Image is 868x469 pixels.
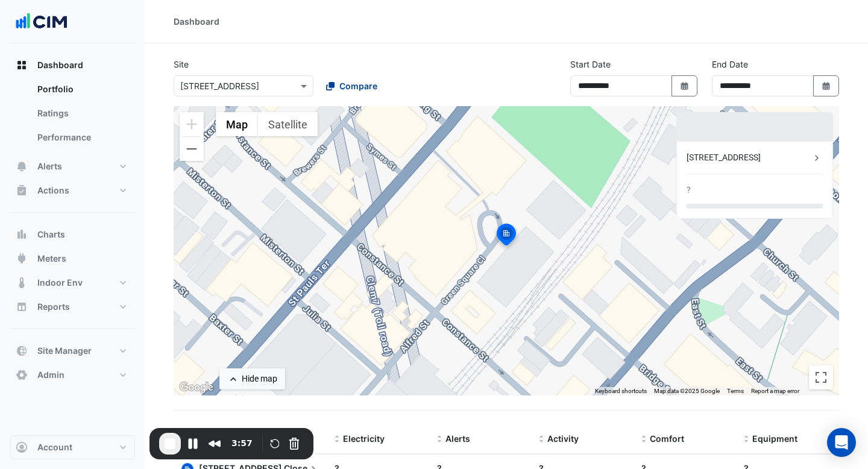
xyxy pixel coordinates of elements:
app-icon: Reports [16,301,28,313]
app-icon: Alerts [16,160,28,172]
span: Charts [37,228,65,241]
label: Site [174,58,189,71]
button: Keyboard shortcuts [595,387,647,395]
button: Reports [10,295,135,319]
a: Ratings [28,101,135,125]
span: Dashboard [37,59,83,71]
fa-icon: Select Date [679,81,690,91]
img: Company Logo [14,10,69,34]
button: Dashboard [10,53,135,77]
button: Indoor Env [10,271,135,295]
span: Indoor Env [37,277,83,289]
a: Performance [28,125,135,150]
app-icon: Indoor Env [16,277,28,289]
span: Activity [547,433,579,444]
div: Open Intercom Messenger [827,428,856,457]
label: End Date [712,58,748,71]
span: Compare [339,80,377,92]
span: Alerts [445,433,470,444]
span: Equipment [752,433,797,444]
a: Terms (opens in new tab) [727,388,744,394]
div: Dashboard [174,15,219,28]
span: Map data ©2025 Google [654,388,720,394]
button: Compare [318,75,385,96]
fa-icon: Select Date [821,81,832,91]
app-icon: Actions [16,184,28,197]
button: Toggle fullscreen view [809,365,833,389]
button: Hide map [219,368,285,389]
a: Portfolio [28,77,135,101]
span: Admin [37,369,64,381]
img: site-pin-selected.svg [493,222,520,251]
div: [STREET_ADDRESS] [687,151,811,164]
span: Reports [37,301,70,313]
img: Google [177,380,216,395]
span: Meters [37,253,66,265]
button: Site Manager [10,339,135,363]
button: Zoom out [180,137,204,161]
span: Site Manager [37,345,92,357]
div: Hide map [242,373,277,385]
span: Actions [37,184,69,197]
app-icon: Site Manager [16,345,28,357]
app-icon: Meters [16,253,28,265]
app-icon: Dashboard [16,59,28,71]
button: Admin [10,363,135,387]
button: Charts [10,222,135,247]
button: Show street map [216,112,258,136]
span: Comfort [650,433,684,444]
div: Dashboard [10,77,135,154]
button: Meters [10,247,135,271]
button: Alerts [10,154,135,178]
button: Zoom in [180,112,204,136]
span: Alerts [37,160,62,172]
a: Report a map error [751,388,799,394]
button: Actions [10,178,135,203]
app-icon: Charts [16,228,28,241]
div: ? [687,184,691,197]
span: Electricity [343,433,385,444]
a: Open this area in Google Maps (opens a new window) [177,380,216,395]
button: Show satellite imagery [258,112,318,136]
label: Start Date [570,58,611,71]
app-icon: Admin [16,369,28,381]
